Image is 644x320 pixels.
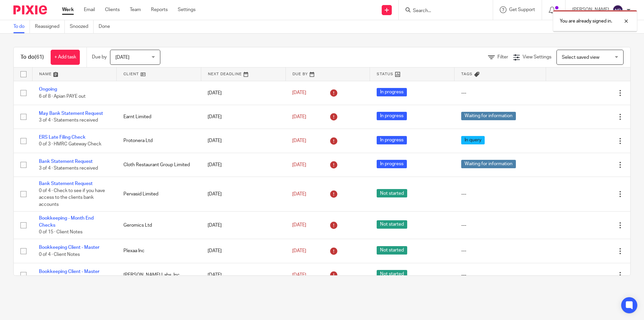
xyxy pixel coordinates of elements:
[292,115,306,119] span: [DATE]
[117,129,201,153] td: Protonera Ltd
[35,20,65,33] a: Reassigned
[92,54,107,60] p: Due by
[377,88,407,96] span: In progress
[39,181,93,186] a: Bank Statement Request
[461,90,539,96] div: ---
[612,5,623,15] img: svg%3E
[20,54,44,61] h1: To do
[117,105,201,129] td: Earnt Limited
[117,263,201,287] td: [PERSON_NAME] Labs, Inc
[201,105,285,129] td: [DATE]
[117,153,201,177] td: Cloth Restaurant Group Limited
[497,55,508,59] span: Filter
[292,163,306,167] span: [DATE]
[39,216,94,227] a: Bookkeeping - Month End Checks
[117,239,201,263] td: Plexaa Inc
[461,191,539,197] div: ---
[377,112,407,120] span: In progress
[39,166,98,171] span: 3 of 4 · Statements received
[201,212,285,239] td: [DATE]
[562,55,599,60] span: Select saved view
[201,153,285,177] td: [DATE]
[377,246,407,255] span: Not started
[105,6,120,13] a: Clients
[201,177,285,212] td: [DATE]
[178,6,196,13] a: Settings
[461,160,516,168] span: Waiting for information
[292,223,306,228] span: [DATE]
[84,6,95,13] a: Email
[39,252,80,257] span: 0 of 4 · Client Notes
[115,55,129,60] span: [DATE]
[70,20,94,33] a: Snoozed
[39,94,86,99] span: 6 of 8 · Apian PAYE out
[461,112,516,120] span: Waiting for information
[292,138,306,143] span: [DATE]
[292,91,306,95] span: [DATE]
[130,6,141,13] a: Team
[35,54,44,60] span: (61)
[461,136,485,144] span: In query
[39,111,103,116] a: May Bank Statement Request
[461,247,539,254] div: ---
[39,245,99,250] a: Bookkeeping Client - Master
[377,220,407,229] span: Not started
[560,18,612,25] p: You are already signed in.
[377,270,407,278] span: Not started
[377,189,407,197] span: Not started
[201,81,285,105] td: [DATE]
[39,87,57,92] a: Ongoing
[117,212,201,239] td: Geromics Ltd
[39,188,105,207] span: 0 of 4 · Check to see if you have access to the clients bank accounts
[39,230,83,234] span: 0 of 15 · Client Notes
[13,20,30,33] a: To do
[461,272,539,278] div: ---
[377,136,407,144] span: In progress
[151,6,168,13] a: Reports
[13,5,47,14] img: Pixie
[523,55,551,59] span: View Settings
[292,273,306,277] span: [DATE]
[117,177,201,212] td: Pervasid Limited
[39,118,98,123] span: 3 of 4 · Statements received
[39,142,101,147] span: 0 of 3 · HMRC Gateway Check
[99,20,115,33] a: Done
[461,222,539,229] div: ---
[201,129,285,153] td: [DATE]
[461,72,473,76] span: Tags
[201,239,285,263] td: [DATE]
[39,159,93,164] a: Bank Statement Request
[51,50,80,65] a: + Add task
[39,269,99,274] a: Bookkeeping Client - Master
[292,192,306,196] span: [DATE]
[39,135,86,140] a: ERS Late Filing Check
[201,263,285,287] td: [DATE]
[377,160,407,168] span: In progress
[292,248,306,253] span: [DATE]
[62,6,74,13] a: Work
